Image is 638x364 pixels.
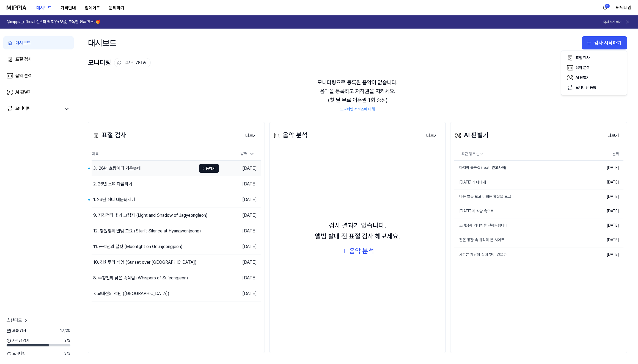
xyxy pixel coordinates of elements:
img: 알림 [602,4,608,11]
a: 모니터링 서비스에 대해 [340,107,375,112]
div: AI 판별기 [454,130,489,140]
td: [DATE] [592,161,623,175]
a: 가파른 계단의 끝에 빛이 있을까 [454,248,592,262]
div: 대시보드 [88,34,117,52]
button: 문의하기 [105,2,129,13]
div: 7. 교태전의 정원 ([GEOGRAPHIC_DATA]) [93,290,169,297]
a: 음악 분석 [3,69,74,82]
td: [DATE] [592,204,623,218]
div: 모니터링으로 등록된 음악이 없습니다. 음악을 등록하고 저작권을 지키세요. (첫 달 무료 이용권 1회 증정) [88,71,627,119]
span: 모니터링 [7,351,26,356]
button: 이동하기 [199,164,219,173]
th: 날짜 [592,148,623,161]
a: [DATE]의 나에게 [454,175,592,190]
button: 더보기 [603,130,623,141]
div: 음악 분석 [576,65,590,71]
div: 8. 수정전의 낮은 속삭임 (Whispers of Sujeongjeon) [93,275,188,281]
button: 실시간 검사 중 [114,58,151,67]
div: 대시보드 [15,40,31,46]
td: [DATE] [219,161,261,176]
a: 스탠다드 [7,317,29,324]
button: 가격안내 [56,2,80,13]
td: [DATE] [219,286,261,302]
a: 같은 공간 속 유리의 문 사이로 [454,233,592,247]
div: 가파른 계단의 끝에 빛이 있을까 [454,252,507,257]
td: [DATE] [592,233,623,248]
div: 1. 26년 쥐띠 대운터지네 [93,196,135,203]
div: 2. 26년 소띠 다풀리네 [93,181,132,187]
a: 고객님께 기다림을 전해드립니다 [454,218,592,233]
td: [DATE] [219,239,261,255]
a: 표절 검사 [3,53,74,66]
div: 9. 자경전의 빛과 그림자 (Light and Shadow of Jagyeongjeon) [93,212,208,219]
button: 표절 검사 [563,53,625,63]
div: 나는 별을 보고 너희는 햇살을 보고 [454,194,511,199]
button: 다시 보지 않기 [603,20,621,24]
button: 검사 시작하기 [582,36,627,49]
a: 모니터링 [7,105,61,113]
span: 2 / 3 [64,338,70,343]
button: AI 판별기 [563,73,625,83]
button: 모니터링 등록 [563,83,625,93]
a: [DATE]의 석양 속으로 [454,204,592,218]
div: 같은 공간 속 유리의 문 사이로 [454,237,504,243]
div: 음악 분석 [349,246,374,256]
span: 17 / 20 [60,328,70,334]
a: 더보기 [603,130,623,141]
span: 오늘 검사 [7,328,26,334]
div: 12. 향원정의 별빛 고요 (Starlit Silence at Hyangwonjeong) [93,228,201,234]
div: 10. 경회루의 석양 (Sunset over [GEOGRAPHIC_DATA]) [93,259,197,266]
div: 모니터링 [15,105,31,113]
a: 마지막 출근길 (feat. 권고사직) [454,161,592,175]
th: 제목 [92,148,219,161]
td: [DATE] [219,192,261,208]
div: 표절 검사 [92,130,126,140]
button: 대시보드 [32,2,56,13]
span: 3 / 3 [64,351,70,356]
div: [DATE]의 나에게 [454,180,486,185]
a: 대시보드 [3,36,74,49]
div: 표절 검사 [15,56,32,63]
a: 업데이트 [80,0,105,15]
button: 음악 분석 [563,63,625,73]
div: 검사 결과가 없습니다. 앨범 발매 전 표절 검사 해보세요. [315,220,400,241]
td: [DATE] [592,175,623,190]
button: 음악 분석 [341,246,374,256]
td: [DATE] [219,255,261,270]
button: 알림11 [601,3,609,12]
div: 3._26년 호랑이띠 기운솟네 [93,165,141,172]
img: logo [7,5,26,10]
div: 고객님께 기다림을 전해드립니다 [454,223,508,228]
a: 나는 별을 보고 너희는 햇살을 보고 [454,190,592,204]
span: 시간당 검사 [7,338,29,343]
td: [DATE] [219,270,261,286]
a: AI 판별기 [3,86,74,99]
button: 업데이트 [80,2,105,13]
td: [DATE] [592,247,623,262]
div: 음악 분석 [273,130,307,140]
h1: @mippia_official 인스타 팔로우+댓글, 구독권 경품 찬스! 🎁 [7,19,100,25]
div: 11. 근정전의 달빛 (Moonlight on Geunjeongjeon) [93,243,183,250]
button: 뭔닉네임 [616,4,631,11]
div: [DATE]의 석양 속으로 [454,209,494,214]
a: 더보기 [422,130,442,141]
td: [DATE] [219,176,261,192]
div: 모니터링 [88,57,151,68]
a: 더보기 [241,130,261,141]
td: [DATE] [592,190,623,204]
button: 더보기 [241,130,261,141]
button: 더보기 [422,130,442,141]
span: 스탠다드 [7,317,22,324]
div: AI 판별기 [576,75,590,80]
div: 날짜 [238,149,257,158]
div: 음악 분석 [15,73,32,79]
div: 모니터링 등록 [576,85,596,90]
td: [DATE] [219,208,261,223]
td: [DATE] [592,218,623,233]
div: 마지막 출근길 (feat. 권고사직) [454,165,506,171]
td: [DATE] [219,223,261,239]
div: 표절 검사 [576,55,590,61]
div: AI 판별기 [15,89,32,96]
